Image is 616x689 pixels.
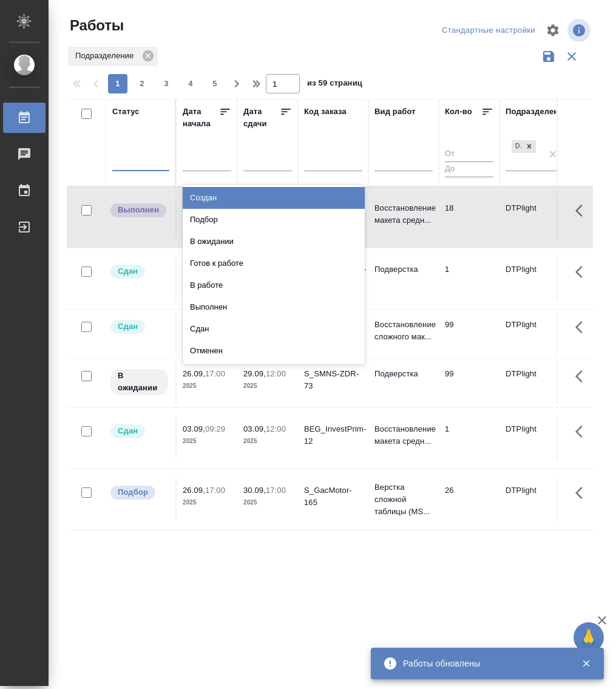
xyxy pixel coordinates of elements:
[183,380,231,392] p: 2025
[243,435,292,447] p: 2025
[304,423,362,447] div: BEG_InvestPrim-12
[183,231,365,253] div: В ожидании
[183,187,365,209] div: Создан
[439,257,499,300] td: 1
[374,319,433,343] p: Восстановление сложного мак...
[243,424,266,433] p: 03.09,
[183,369,205,378] p: 26.09,
[574,622,604,653] button: 🙏
[374,263,433,276] p: Подверстка
[439,313,499,355] td: 99
[307,76,362,93] span: из 59 страниц
[183,318,365,340] div: Сдан
[109,423,169,440] div: Менеджер проверил работу исполнителя, передает ее на следующий этап
[157,74,176,93] button: 3
[499,313,570,355] td: DTPlight
[118,265,138,277] p: Сдан
[578,625,599,650] span: 🙏
[445,106,472,118] div: Кол-во
[132,74,152,93] button: 2
[506,106,568,118] div: Подразделение
[499,257,570,300] td: DTPlight
[499,478,570,521] td: DTPlight
[439,362,499,404] td: 99
[183,274,365,296] div: В работе
[537,45,560,68] button: Сохранить фильтры
[403,657,563,670] div: Работы обновлены
[75,50,138,62] p: Подразделение
[183,340,365,362] div: Отменен
[439,196,499,239] td: 18
[205,486,225,495] p: 17:00
[205,424,225,433] p: 09:29
[118,204,159,216] p: Выполнен
[567,19,593,42] span: Посмотреть информацию
[439,478,499,521] td: 26
[183,253,365,274] div: Готов к работе
[183,209,365,231] div: Подбор
[439,417,499,460] td: 1
[205,74,225,93] button: 5
[183,497,231,509] p: 2025
[568,313,597,342] button: Здесь прячутся важные кнопки
[109,319,169,335] div: Менеджер проверил работу исполнителя, передает ее на следующий этап
[183,486,205,495] p: 26.09,
[374,368,433,380] p: Подверстка
[568,257,597,287] button: Здесь прячутся важные кнопки
[374,202,433,226] p: Восстановление макета средн...
[118,370,161,394] p: В ожидании
[439,21,538,40] div: split button
[67,16,124,35] span: Работы
[568,196,597,225] button: Здесь прячутся важные кнопки
[157,78,176,90] span: 3
[243,486,266,495] p: 30.09,
[118,321,138,333] p: Сдан
[183,296,365,318] div: Выполнен
[510,139,537,154] div: DTPlight
[243,380,292,392] p: 2025
[568,478,597,507] button: Здесь прячутся важные кнопки
[243,369,266,378] p: 29.09,
[112,106,140,118] div: Статус
[243,106,280,130] div: Дата сдачи
[181,78,200,90] span: 4
[568,362,597,391] button: Здесь прячутся важные кнопки
[499,417,570,460] td: DTPlight
[266,424,286,433] p: 12:00
[574,658,598,669] button: Закрыть
[109,263,169,280] div: Менеджер проверил работу исполнителя, передает ее на следующий этап
[132,78,152,90] span: 2
[68,47,158,66] div: Подразделение
[568,417,597,446] button: Здесь прячутся важные кнопки
[374,481,433,518] p: Верстка сложной таблицы (MS...
[109,368,169,396] div: Исполнитель назначен, приступать к работе пока рано
[118,425,138,437] p: Сдан
[374,106,416,118] div: Вид работ
[304,106,347,118] div: Код заказа
[266,369,286,378] p: 12:00
[109,202,169,219] div: Исполнитель завершил работу
[304,484,362,509] div: S_GacMotor-165
[183,435,231,447] p: 2025
[374,423,433,447] p: Восстановление макета средн...
[304,368,362,392] div: S_SMNS-ZDR-73
[118,486,148,498] p: Подбор
[445,161,493,177] input: До
[266,486,286,495] p: 17:00
[538,16,567,45] span: Настроить таблицу
[499,362,570,404] td: DTPlight
[499,196,570,239] td: DTPlight
[205,369,225,378] p: 17:00
[445,147,493,162] input: От
[243,497,292,509] p: 2025
[205,78,225,90] span: 5
[109,484,169,501] div: Можно подбирать исполнителей
[183,424,205,433] p: 03.09,
[181,74,200,93] button: 4
[183,106,219,130] div: Дата начала
[512,140,523,153] div: DTPlight
[560,45,583,68] button: Сбросить фильтры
